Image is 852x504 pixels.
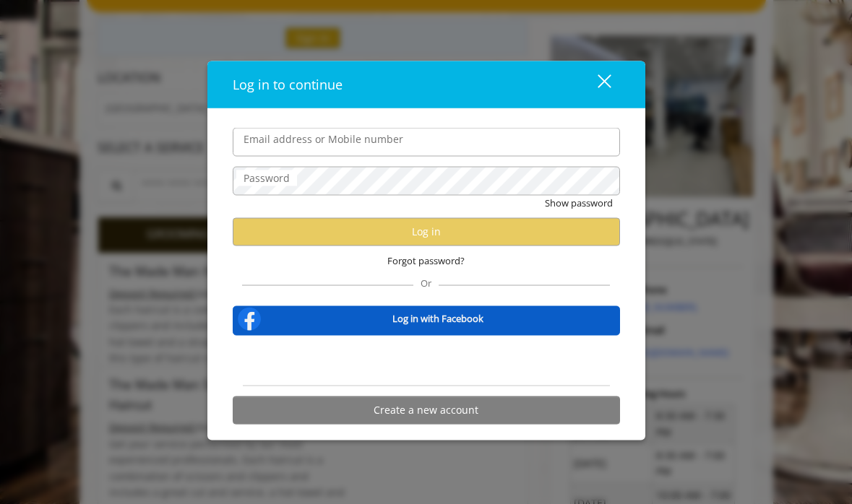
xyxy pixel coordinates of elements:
[413,276,439,289] span: Or
[233,76,343,93] span: Log in to continue
[236,131,410,147] label: Email address or Mobile number
[387,253,465,268] span: Forgot password?
[353,344,499,376] iframe: Sign in with Google Button
[233,128,620,157] input: Email address or Mobile number
[233,167,620,196] input: Password
[545,196,613,211] button: Show password
[571,69,620,99] button: close dialog
[235,304,264,333] img: facebook-logo
[236,170,297,186] label: Password
[233,396,620,424] button: Create a new account
[392,311,483,326] b: Log in with Facebook
[233,217,620,246] button: Log in
[581,74,610,95] div: close dialog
